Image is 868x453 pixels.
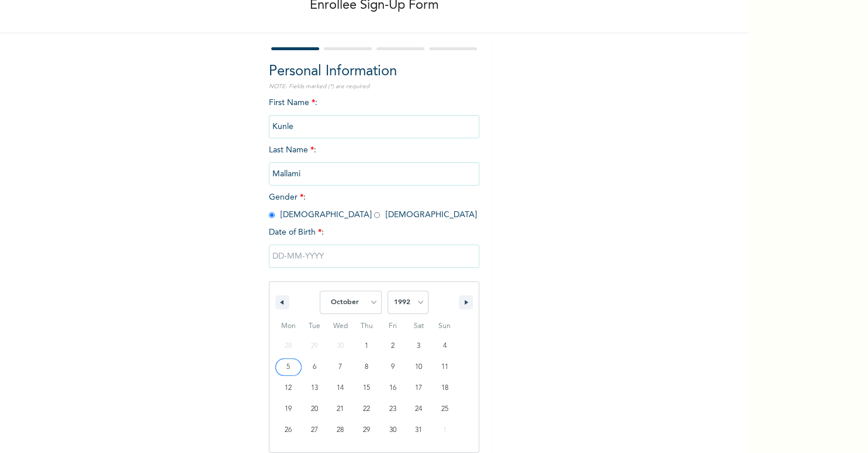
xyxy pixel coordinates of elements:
button: 11 [431,357,458,378]
h2: Personal Information [269,61,479,82]
button: 21 [327,399,354,420]
span: Sat [406,317,432,336]
span: 31 [415,420,422,441]
button: 7 [327,357,354,378]
span: Mon [275,317,302,336]
button: 3 [406,336,432,357]
span: First Name : [269,99,479,131]
span: 24 [415,399,422,420]
span: 11 [441,357,448,378]
span: 9 [391,357,395,378]
button: 31 [406,420,432,441]
input: Enter your last name [269,162,479,186]
span: 22 [363,399,370,420]
span: 19 [285,399,292,420]
span: 14 [337,378,344,399]
p: NOTE: Fields marked (*) are required [269,82,479,91]
span: 1 [365,336,368,357]
span: Last Name : [269,146,479,178]
span: 30 [389,420,396,441]
span: 23 [389,399,396,420]
button: 8 [354,357,380,378]
button: 5 [275,357,302,378]
button: 24 [406,399,432,420]
button: 4 [431,336,458,357]
span: 10 [415,357,422,378]
span: 6 [313,357,316,378]
span: 3 [417,336,420,357]
span: 13 [311,378,318,399]
button: 16 [379,378,406,399]
span: 5 [286,357,290,378]
button: 6 [302,357,328,378]
button: 9 [379,357,406,378]
span: 8 [365,357,368,378]
button: 15 [354,378,380,399]
span: 7 [338,357,342,378]
button: 27 [302,420,328,441]
span: Gender : [DEMOGRAPHIC_DATA] [DEMOGRAPHIC_DATA] [269,193,477,219]
span: 25 [441,399,448,420]
span: 17 [415,378,422,399]
span: Tue [302,317,328,336]
span: 18 [441,378,448,399]
button: 1 [354,336,380,357]
button: 30 [379,420,406,441]
button: 25 [431,399,458,420]
input: Enter your first name [269,115,479,138]
button: 19 [275,399,302,420]
span: Sun [431,317,458,336]
button: 20 [302,399,328,420]
button: 23 [379,399,406,420]
button: 18 [431,378,458,399]
span: 20 [311,399,318,420]
span: 4 [443,336,447,357]
button: 29 [354,420,380,441]
span: Date of Birth : [269,226,324,239]
input: DD-MM-YYYY [269,245,479,268]
span: 2 [391,336,395,357]
span: 26 [285,420,292,441]
span: 27 [311,420,318,441]
button: 17 [406,378,432,399]
button: 26 [275,420,302,441]
span: 21 [337,399,344,420]
button: 10 [406,357,432,378]
span: Thu [354,317,380,336]
span: 16 [389,378,396,399]
span: 12 [285,378,292,399]
span: Wed [327,317,354,336]
span: Fri [379,317,406,336]
span: 28 [337,420,344,441]
button: 12 [275,378,302,399]
button: 2 [379,336,406,357]
button: 22 [354,399,380,420]
button: 13 [302,378,328,399]
span: 15 [363,378,370,399]
span: 29 [363,420,370,441]
button: 28 [327,420,354,441]
button: 14 [327,378,354,399]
